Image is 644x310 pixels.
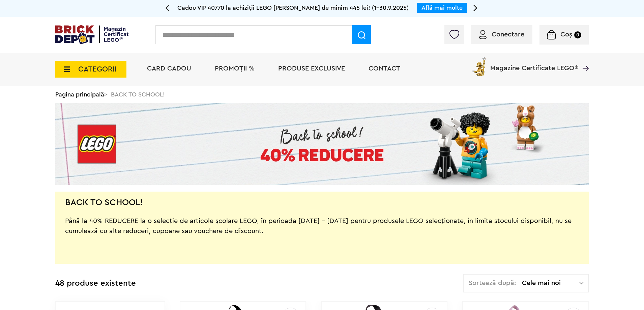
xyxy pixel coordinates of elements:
small: 0 [574,31,581,38]
a: Card Cadou [147,65,191,72]
div: > BACK TO SCHOOL! [55,86,589,103]
span: Coș [560,31,572,38]
span: Cele mai noi [522,280,579,286]
span: Magazine Certificate LEGO® [490,56,578,72]
h2: BACK TO SCHOOL! [65,199,143,206]
a: Magazine Certificate LEGO® [578,56,589,63]
span: Sortează după: [469,280,516,286]
a: Conectare [479,31,524,38]
img: Landing page banner [55,103,589,185]
a: Contact [369,65,400,72]
span: Conectare [492,31,524,38]
a: PROMOȚII % [215,65,255,72]
a: Produse exclusive [278,65,345,72]
div: 48 produse existente [55,274,136,293]
span: Cadou VIP 40770 la achiziții LEGO [PERSON_NAME] de minim 445 lei! (1-30.9.2025) [177,5,409,11]
a: Pagina principală [55,91,104,97]
a: Află mai multe [421,5,463,11]
div: Până la 40% REDUCERE la o selecție de articole școlare LEGO, în perioada [DATE] - [DATE] pentru p... [65,206,579,256]
span: CATEGORII [78,65,117,73]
